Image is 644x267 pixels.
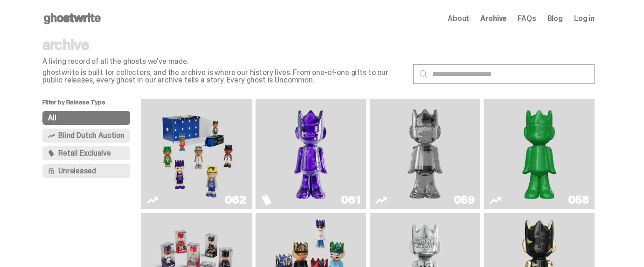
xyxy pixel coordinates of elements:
[270,103,352,205] img: Fantasy
[42,69,406,84] p: ghostwrite is built for collectors, and the archive is where our history lives. From one-of-one g...
[480,15,506,22] a: Archive
[147,103,246,205] a: Game Face (2025)
[58,150,111,157] span: Retail Exclusive
[155,103,238,205] img: Game Face (2025)
[454,194,475,205] div: 059
[518,15,536,22] a: FAQs
[225,194,246,205] div: 062
[547,15,563,22] a: Blog
[42,111,130,125] button: All
[448,15,469,22] a: About
[375,103,475,205] a: Two
[42,164,130,178] button: Unreleased
[490,103,589,205] a: Schrödinger's ghost: Sunday Green
[58,132,125,139] span: Blind Dutch Auction
[568,194,589,205] div: 058
[498,103,581,205] img: Schrödinger's ghost: Sunday Green
[48,114,56,122] span: All
[42,129,130,143] button: Blind Dutch Auction
[384,103,466,205] img: Two
[58,167,96,175] span: Unreleased
[261,103,360,205] a: Fantasy
[42,37,406,52] p: archive
[42,58,406,65] p: A living record of all the ghosts we've made.
[42,99,141,111] p: Filter by Release Type
[42,146,130,160] button: Retail Exclusive
[574,15,595,22] a: Log in
[341,194,360,205] div: 061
